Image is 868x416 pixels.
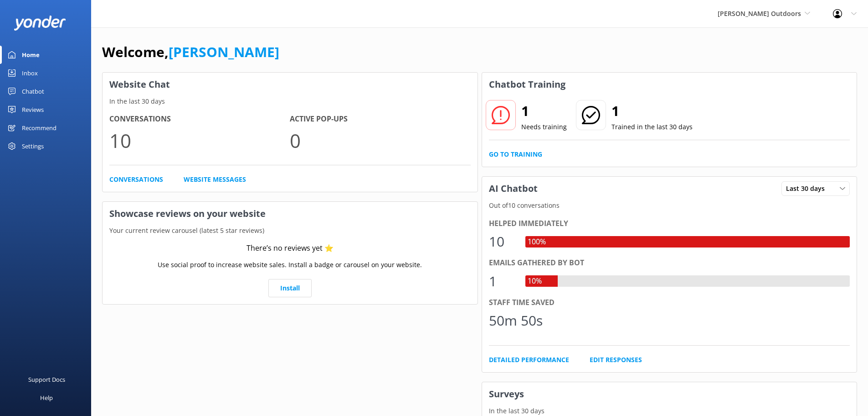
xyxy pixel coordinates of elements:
[718,9,801,18] span: [PERSON_NAME] Outdoors
[290,125,470,156] p: 0
[489,231,516,253] div: 10
[22,100,44,119] div: Reviews
[786,184,830,194] span: Last 30 days
[22,119,56,137] div: Recommend
[103,96,478,106] p: In the last 30 days
[22,82,44,100] div: Chatbot
[525,236,548,248] div: 100%
[482,200,857,211] p: Out of 10 conversations
[489,270,516,292] div: 1
[525,275,544,287] div: 10%
[40,389,53,407] div: Help
[521,122,567,132] p: Needs training
[489,149,542,159] a: Go to Training
[590,355,642,365] a: Edit Responses
[28,370,65,389] div: Support Docs
[489,257,850,269] div: Emails gathered by bot
[103,226,478,236] p: Your current review carousel (latest 5 star reviews)
[290,113,470,125] h4: Active Pop-ups
[22,137,44,155] div: Settings
[184,174,246,184] a: Website Messages
[489,218,850,230] div: Helped immediately
[611,100,693,122] h2: 1
[102,41,279,63] h1: Welcome,
[489,310,543,332] div: 50m 50s
[109,113,290,125] h4: Conversations
[482,406,857,416] p: In the last 30 days
[103,73,478,96] h3: Website Chat
[22,46,40,64] div: Home
[22,64,38,82] div: Inbox
[247,242,334,254] div: There’s no reviews yet ⭐
[482,177,544,200] h3: AI Chatbot
[521,100,567,122] h2: 1
[489,297,850,309] div: Staff time saved
[109,174,163,184] a: Conversations
[169,42,279,61] a: [PERSON_NAME]
[14,16,66,31] img: yonder-white-logo.png
[268,279,312,297] a: Install
[482,73,572,96] h3: Chatbot Training
[482,382,857,406] h3: Surveys
[109,125,290,156] p: 10
[158,260,422,270] p: Use social proof to increase website sales. Install a badge or carousel on your website.
[611,122,693,132] p: Trained in the last 30 days
[489,355,569,365] a: Detailed Performance
[103,202,478,226] h3: Showcase reviews on your website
